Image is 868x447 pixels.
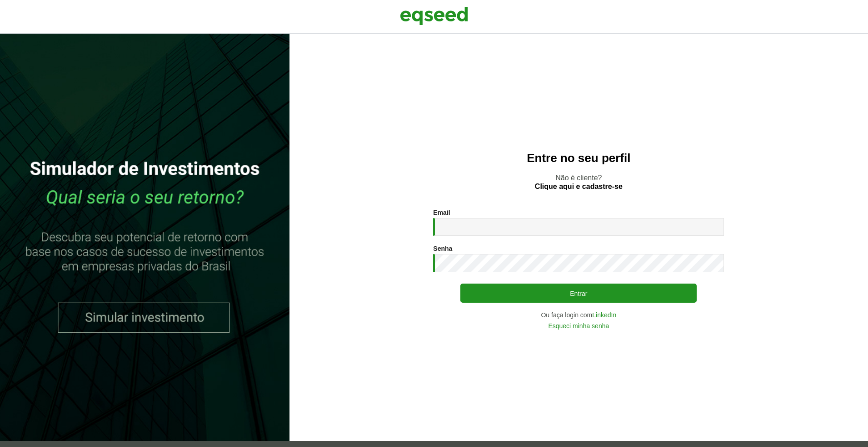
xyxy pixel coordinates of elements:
[308,152,850,165] h2: Entre no seu perfil
[460,284,697,303] button: Entrar
[433,209,450,216] label: Email
[433,245,452,252] label: Senha
[548,323,609,329] a: Esqueci minha senha
[400,5,468,27] img: EqSeed Logo
[535,183,623,190] a: Clique aqui e cadastre-se
[433,312,724,318] div: Ou faça login com
[308,173,850,191] p: Não é cliente?
[592,312,616,318] a: LinkedIn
